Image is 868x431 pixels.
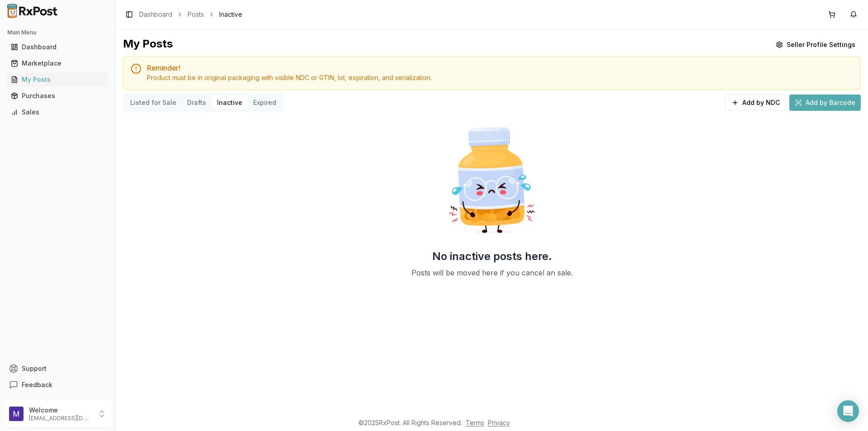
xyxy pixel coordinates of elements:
[7,104,108,120] a: Sales
[11,108,104,117] div: Sales
[4,4,61,18] img: RxPost Logo
[7,71,108,88] a: My Posts
[125,95,182,110] button: Listed for Sale
[11,59,104,68] div: Marketplace
[139,10,172,19] a: Dashboard
[11,43,104,52] div: Dashboard
[7,39,108,55] a: Dashboard
[770,37,861,53] button: Seller Profile Settings
[29,406,92,415] p: Welcome
[7,88,108,104] a: Purchases
[726,95,786,111] button: Add by NDC
[488,419,510,426] a: Privacy
[248,95,282,110] button: Expired
[123,37,173,53] div: My Posts
[188,10,204,19] a: Posts
[4,56,112,71] button: Marketplace
[411,267,573,278] p: Posts will be moved here if you cancel an sale.
[4,72,112,87] button: My Posts
[432,249,552,264] h2: No inactive posts here.
[434,123,550,238] img: Sad Pill Bottle
[11,91,104,100] div: Purchases
[789,95,861,111] button: Add by Barcode
[837,400,859,422] div: Open Intercom Messenger
[7,55,108,71] a: Marketplace
[182,95,212,110] button: Drafts
[22,380,52,389] span: Feedback
[4,40,112,54] button: Dashboard
[139,10,242,19] nav: breadcrumb
[7,29,108,36] h2: Main Menu
[219,10,242,19] span: Inactive
[4,377,112,393] button: Feedback
[466,419,484,426] a: Terms
[29,415,92,422] p: [EMAIL_ADDRESS][DOMAIN_NAME]
[9,407,24,421] img: User avatar
[147,73,853,82] div: Product must be in original packaging with visible NDC or GTIN, lot, expiration, and serialization.
[212,95,248,110] button: Inactive
[4,89,112,103] button: Purchases
[11,75,104,84] div: My Posts
[147,64,853,71] h5: Reminder!
[4,360,112,377] button: Support
[4,105,112,119] button: Sales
